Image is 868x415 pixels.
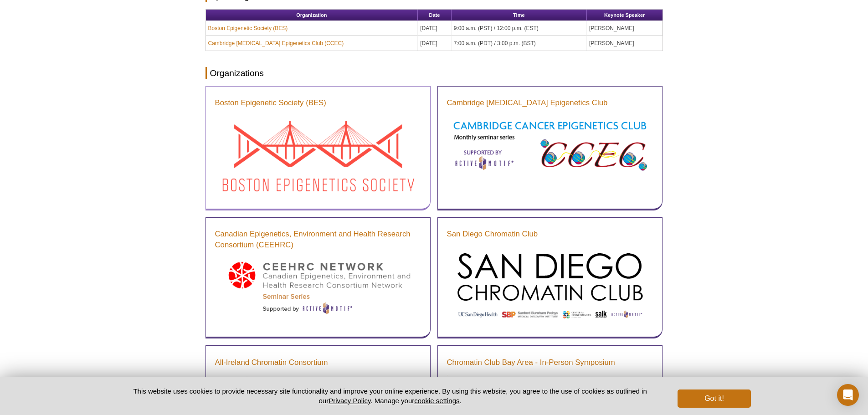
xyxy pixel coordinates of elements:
[215,257,421,317] img: Canadian Epigenetics, Environment and Health Research Consortium (CEEHRC) Seminar Series
[587,36,663,51] td: [PERSON_NAME]
[587,10,663,21] th: Keynote Speaker
[447,357,615,368] a: Chromatin Club Bay Area - In-Person Symposium
[215,229,421,251] a: Canadian Epigenetics, Environment and Health Research Consortium (CEEHRC)
[329,397,370,405] a: Privacy Policy
[837,384,859,406] div: Open Intercom Messenger
[215,115,421,197] img: Boston Epigenetic Society (BES) Seminar Series
[452,10,587,21] th: Time
[208,39,344,47] a: Cambridge [MEDICAL_DATA] Epigenetics Club (CCEC)
[208,24,288,32] a: Boston Epigenetic Society (BES)
[587,21,663,36] td: [PERSON_NAME]
[418,21,452,36] td: [DATE]
[447,115,653,175] img: Cambridge Cancer Epigenetics Club Seminar Series
[678,389,750,408] button: Got it!
[206,10,418,21] th: Organization
[418,10,452,21] th: Date
[118,386,663,405] p: This website uses cookies to provide necessary site functionality and improve your online experie...
[215,97,326,108] a: Boston Epigenetic Society (BES)
[414,397,459,405] button: cookie settings
[447,97,608,108] a: Cambridge [MEDICAL_DATA] Epigenetics Club
[215,357,328,368] a: All-Ireland Chromatin Consortium
[452,36,587,51] td: 7:00 a.m. (PDT) / 3:00 p.m. (BST)
[447,229,538,240] a: San Diego Chromatin Club
[205,67,663,79] h2: Organizations
[452,21,587,36] td: 9:00 a.m. (PST) / 12:00 p.m. (EST)
[418,36,452,51] td: [DATE]
[447,246,653,325] img: San Diego Chromatin Club Seminar Series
